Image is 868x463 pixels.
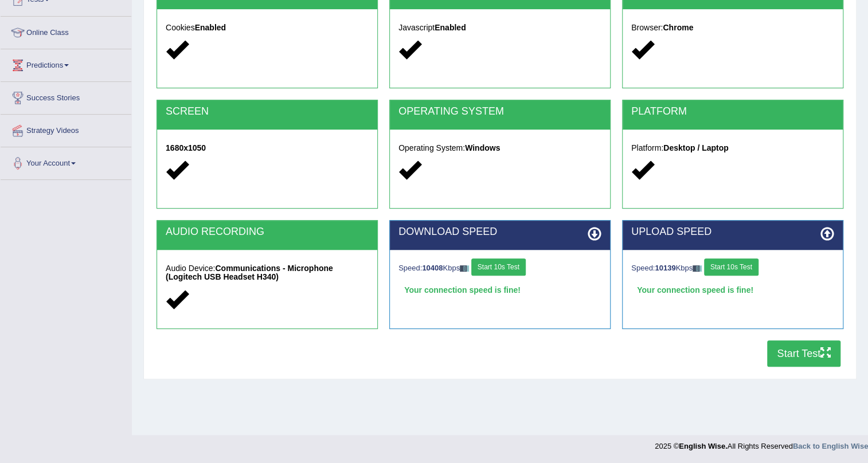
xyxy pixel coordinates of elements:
[166,264,369,282] h5: Audio Device:
[166,264,333,281] strong: Communications - Microphone (Logitech USB Headset H340)
[767,340,840,367] button: Start Test
[704,258,758,276] button: Start 10s Test
[398,23,601,32] h5: Javascript
[663,143,729,152] strong: Desktop / Laptop
[166,23,369,32] h5: Cookies
[631,23,834,32] h5: Browser:
[631,258,834,278] div: Speed: Kbps
[631,281,834,299] div: Your connection speed is fine!
[655,264,675,272] strong: 10139
[166,226,369,238] h2: AUDIO RECORDING
[398,144,601,152] h5: Operating System:
[1,17,131,45] a: Online Class
[1,147,131,176] a: Your Account
[793,442,868,450] a: Back to English Wise
[1,49,131,78] a: Predictions
[663,23,693,32] strong: Chrome
[195,23,226,32] strong: Enabled
[422,264,443,272] strong: 10408
[471,258,526,276] button: Start 10s Test
[398,258,601,278] div: Speed: Kbps
[693,265,702,272] img: ajax-loader-fb-connection.gif
[631,144,834,152] h5: Platform:
[1,115,131,143] a: Strategy Videos
[631,106,834,117] h2: PLATFORM
[398,226,601,238] h2: DOWNLOAD SPEED
[1,82,131,111] a: Success Stories
[655,435,868,452] div: 2025 © All Rights Reserved
[460,265,469,272] img: ajax-loader-fb-connection.gif
[679,442,727,450] strong: English Wise.
[465,143,500,152] strong: Windows
[166,143,206,152] strong: 1680x1050
[398,281,601,299] div: Your connection speed is fine!
[435,23,466,32] strong: Enabled
[398,106,601,117] h2: OPERATING SYSTEM
[631,226,834,238] h2: UPLOAD SPEED
[166,106,369,117] h2: SCREEN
